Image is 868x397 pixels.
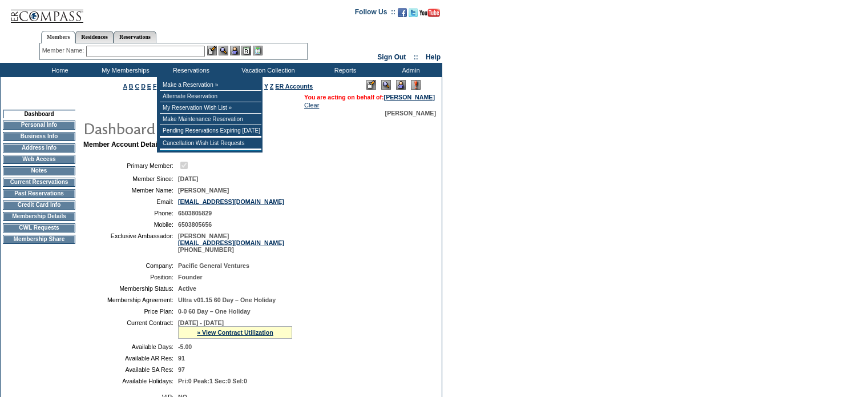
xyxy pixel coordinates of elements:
td: Make Maintenance Reservation [160,114,261,125]
a: C [135,83,139,90]
a: B [129,83,134,90]
a: Sign Out [377,53,406,61]
td: Current Contract: [88,319,173,339]
td: CWL Requests [3,223,75,232]
td: Address Info [3,143,75,153]
td: Notes [3,166,75,175]
td: Dashboard [3,110,75,118]
span: [PERSON_NAME] [PHONE_NUMBER] [178,232,284,253]
a: [EMAIL_ADDRESS][DOMAIN_NAME] [178,198,284,205]
img: Follow us on Twitter [409,8,418,17]
a: Reservations [114,31,156,43]
td: Credit Card Info [3,200,75,210]
img: Edit Mode [366,80,376,90]
img: Log Concern/Member Elevation [411,80,421,90]
td: Phone: [88,210,173,216]
td: Available SA Res: [88,366,173,373]
span: Pacific General Ventures [178,262,249,269]
span: 91 [178,355,185,362]
a: D [141,83,146,90]
td: Reservations [157,63,223,77]
td: Vacation Collection [223,63,311,77]
span: [PERSON_NAME] [178,187,229,194]
td: Membership Agreement: [88,296,173,303]
td: Available Days: [88,343,173,350]
span: :: [414,53,418,61]
span: 6503805656 [178,221,212,228]
td: Available AR Res: [88,355,173,362]
a: Subscribe to our YouTube Channel [419,11,440,18]
span: 97 [178,366,185,373]
span: Pri:0 Peak:1 Sec:0 Sel:0 [178,378,247,384]
a: » View Contract Utilization [197,329,273,336]
span: 6503805829 [178,210,212,216]
td: Current Reservations [3,178,75,187]
img: b_edit.gif [207,46,217,55]
a: A [123,83,127,90]
span: [PERSON_NAME] [385,110,436,117]
td: Membership Share [3,235,75,244]
td: Follow Us :: [355,7,395,21]
b: Member Account Details [83,141,163,149]
a: E [147,83,151,90]
img: Impersonate [396,80,406,90]
td: Exclusive Ambassador: [88,232,173,253]
td: Personal Info [3,121,75,130]
td: Company: [88,262,173,269]
td: Membership Status: [88,285,173,292]
span: [DATE] - [DATE] [178,319,224,326]
img: pgTtlDashboard.gif [83,117,311,139]
a: ER Accounts [275,83,313,90]
td: Membership Details [3,212,75,221]
td: Available Holidays: [88,378,173,384]
a: Y [264,83,268,90]
td: Member Name: [88,187,173,194]
a: Members [41,31,76,43]
td: My Memberships [91,63,157,77]
img: Reservations [241,46,251,55]
td: Mobile: [88,221,173,228]
img: Become our fan on Facebook [398,8,407,17]
td: Alternate Reservation [160,91,261,102]
img: View [219,46,228,55]
a: [EMAIL_ADDRESS][DOMAIN_NAME] [178,239,284,246]
td: Member Since: [88,175,173,182]
a: [PERSON_NAME] [384,94,435,101]
td: Home [26,63,91,77]
td: Reports [311,63,377,77]
a: Z [270,83,274,90]
img: Impersonate [230,46,240,55]
a: Follow us on Twitter [409,11,418,18]
td: Position: [88,274,173,280]
img: View Mode [381,80,391,90]
td: Price Plan: [88,308,173,315]
td: Make a Reservation » [160,79,261,91]
span: Active [178,285,196,292]
span: Ultra v01.15 60 Day – One Holiday [178,296,276,303]
td: Business Info [3,132,75,141]
td: Pending Reservations Expiring [DATE] [160,125,261,137]
td: Past Reservations [3,189,75,198]
a: Become our fan on Facebook [398,11,407,18]
span: [DATE] [178,175,198,182]
td: Email: [88,198,173,205]
span: 0-0 60 Day – One Holiday [178,308,251,315]
a: Clear [304,102,319,109]
span: -5.00 [178,343,192,350]
div: Member Name: [42,46,86,55]
td: My Reservation Wish List » [160,102,261,114]
img: Subscribe to our YouTube Channel [419,9,440,17]
img: b_calculator.gif [253,46,263,55]
span: Founder [178,274,203,280]
td: Cancellation Wish List Requests [160,138,261,149]
a: Residences [75,31,114,43]
a: Help [426,53,441,61]
td: Web Access [3,155,75,164]
td: Primary Member: [88,160,173,171]
td: Admin [377,63,442,77]
a: F [153,83,157,90]
span: You are acting on behalf of: [304,94,435,101]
